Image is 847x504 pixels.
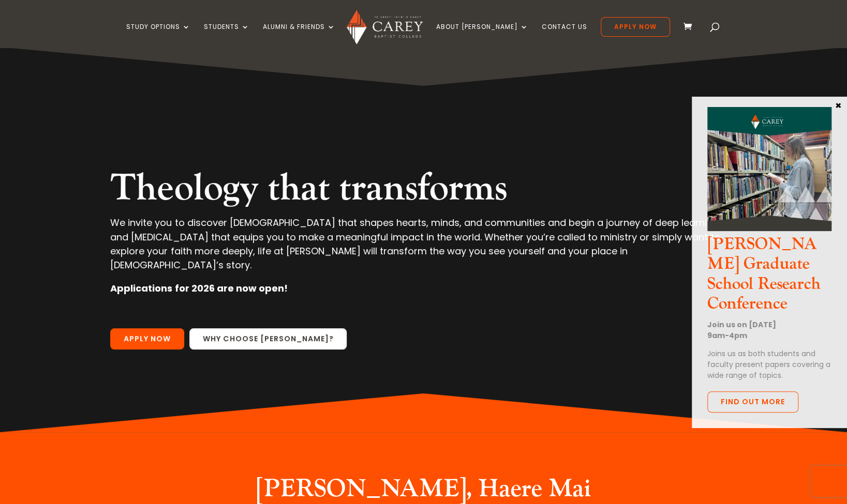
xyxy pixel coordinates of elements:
[110,216,736,281] p: We invite you to discover [DEMOGRAPHIC_DATA] that shapes hearts, minds, and communities and begin...
[263,23,335,48] a: Alumni & Friends
[707,107,831,231] img: CGS Research Conference
[601,17,670,37] a: Apply Now
[110,328,184,350] a: Apply Now
[707,222,831,234] a: CGS Research Conference
[110,166,736,216] h2: Theology that transforms
[707,235,831,319] h3: [PERSON_NAME] Graduate School Research Conference
[436,23,528,48] a: About [PERSON_NAME]
[347,10,423,44] img: Carey Baptist College
[542,23,587,48] a: Contact Us
[833,100,843,110] button: Close
[707,391,798,413] a: Find out more
[707,348,831,381] p: Joins us as both students and faculty present papers covering a wide range of topics.
[707,330,747,341] strong: 9am-4pm
[204,23,249,48] a: Students
[110,282,287,295] strong: Applications for 2026 are now open!
[126,23,190,48] a: Study Options
[707,319,776,330] strong: Join us on [DATE]
[189,328,347,350] a: Why choose [PERSON_NAME]?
